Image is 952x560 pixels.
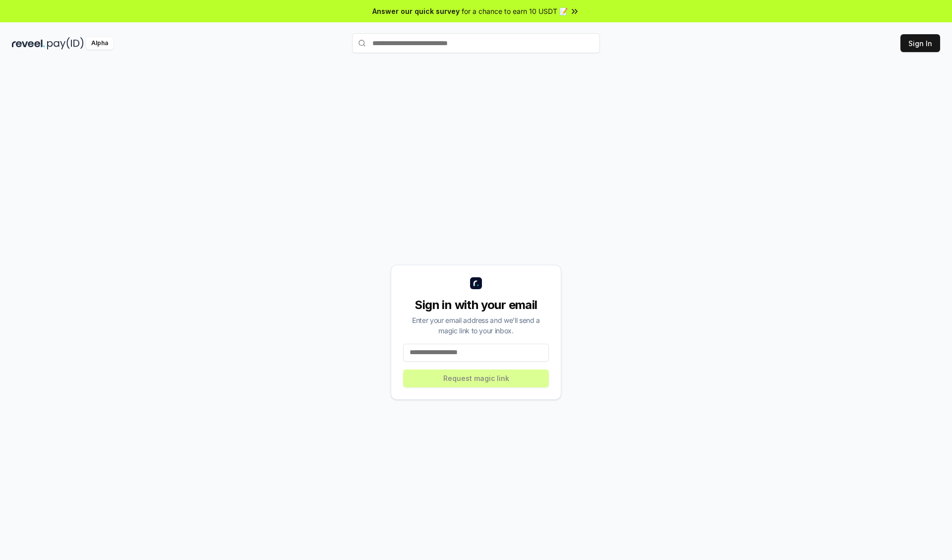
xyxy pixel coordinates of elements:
div: Sign in with your email [403,297,549,313]
img: reveel_dark [12,37,45,50]
div: Enter your email address and we’ll send a magic link to your inbox. [403,315,549,336]
img: pay_id [47,37,84,50]
button: Sign In [900,34,940,52]
img: logo_small [470,277,482,289]
span: for a chance to earn 10 USDT 📝 [462,6,568,16]
span: Answer our quick survey [372,6,460,16]
div: Alpha [86,37,114,50]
